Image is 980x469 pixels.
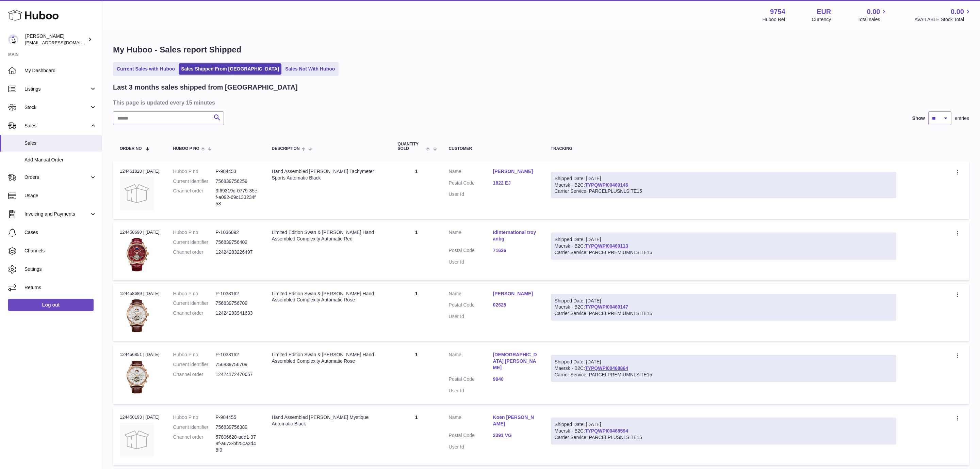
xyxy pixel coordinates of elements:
[24,174,89,181] span: Orders
[493,414,537,427] a: Koen [PERSON_NAME]
[555,434,893,441] div: Carrier Service: PARCELPLUSNLSITE15
[216,434,258,453] dd: 57806628-add1-378f-a673-bf250a3d48f0
[173,229,216,236] dt: Huboo P no
[493,180,537,186] a: 1822 EJ
[555,372,893,378] div: Carrier Service: PARCELPREMIUMNLSITE15
[449,247,493,255] dt: Postal Code
[8,34,18,45] img: info@fieldsluxury.london
[173,146,199,151] span: Huboo P no
[179,63,281,75] a: Sales Shipped From [GEOGRAPHIC_DATA]
[493,247,537,254] a: 71636
[120,414,160,420] div: 124450193 | [DATE]
[216,178,258,185] dd: 756839756259
[449,351,493,373] dt: Name
[216,300,258,307] dd: 756839756709
[113,44,969,55] h1: My Huboo - Sales report Shipped
[555,359,893,365] div: Shipped Date: [DATE]
[113,99,967,106] h3: This page is updated every 15 minutes
[493,291,537,297] a: [PERSON_NAME]
[551,418,897,444] div: Maersk - B2C:
[391,407,442,465] td: 1
[551,172,897,199] div: Maersk - B2C:
[391,222,442,280] td: 1
[120,168,160,174] div: 124461828 | [DATE]
[24,266,97,272] span: Settings
[216,310,258,316] dd: 12424293941633
[555,188,893,194] div: Carrier Service: PARCELPLUSNLSITE15
[951,7,964,16] span: 0.00
[24,248,97,254] span: Channels
[173,414,216,421] dt: Huboo P no
[114,63,177,75] a: Current Sales with Huboo
[272,168,384,181] div: Hand Assembled [PERSON_NAME] Tachymeter Sports Automatic Black
[493,168,537,175] a: [PERSON_NAME]
[449,229,493,244] dt: Name
[551,294,897,321] div: Maersk - B2C:
[25,40,100,45] span: [EMAIL_ADDRESS][DOMAIN_NAME]
[173,239,216,246] dt: Current identifier
[120,360,154,394] img: 97541756811602.jpg
[24,123,89,129] span: Sales
[857,16,888,23] span: Total sales
[216,168,258,175] dd: P-984453
[449,146,537,151] div: Customer
[216,424,258,431] dd: 756839756389
[449,180,493,188] dt: Postal Code
[173,434,216,453] dt: Channel order
[216,249,258,255] dd: 12424283226497
[216,188,258,207] dd: 3f69319d-0779-35ef-a092-69c133234f58
[24,67,97,74] span: My Dashboard
[763,16,785,23] div: Huboo Ref
[449,168,493,176] dt: Name
[24,284,97,291] span: Returns
[449,259,493,265] dt: User Id
[551,355,897,382] div: Maersk - B2C:
[812,16,831,23] div: Currency
[216,291,258,297] dd: P-1033162
[272,146,300,151] span: Description
[24,229,97,236] span: Cases
[24,192,97,199] span: Usage
[120,146,142,151] span: Order No
[216,239,258,246] dd: 756839756402
[272,291,384,303] div: Limited Edition Swan & [PERSON_NAME] Hand Assembled Complexity Automatic Rose
[24,157,97,163] span: Add Manual Order
[449,291,493,299] dt: Name
[173,178,216,185] dt: Current identifier
[555,249,893,256] div: Carrier Service: PARCELPREMIUMNLSITE15
[493,302,537,308] a: 02625
[551,233,897,260] div: Maersk - B2C:
[173,351,216,358] dt: Huboo P no
[585,182,628,188] a: TYPQWPI00469146
[120,299,154,333] img: 97541756811602.jpg
[216,229,258,236] dd: P-1036092
[173,249,216,255] dt: Channel order
[914,16,972,23] span: AVAILABLE Stock Total
[173,300,216,307] dt: Current identifier
[120,423,154,457] img: no-photo.jpg
[24,86,89,92] span: Listings
[113,83,298,92] h2: Last 3 months sales shipped from [GEOGRAPHIC_DATA]
[173,310,216,316] dt: Channel order
[25,33,86,46] div: [PERSON_NAME]
[449,432,493,440] dt: Postal Code
[555,298,893,304] div: Shipped Date: [DATE]
[120,351,160,358] div: 124456851 | [DATE]
[216,414,258,421] dd: P-984455
[585,243,628,249] a: TYPQWPI00469113
[449,388,493,394] dt: User Id
[173,291,216,297] dt: Huboo P no
[585,365,628,371] a: TYPQWPI00468864
[120,291,160,297] div: 124458689 | [DATE]
[24,140,97,146] span: Sales
[449,313,493,320] dt: User Id
[173,424,216,431] dt: Current identifier
[283,63,337,75] a: Sales Not With Huboo
[551,146,897,151] div: Tracking
[449,191,493,198] dt: User Id
[216,371,258,378] dd: 12424172470657
[120,176,154,210] img: no-photo.jpg
[398,142,425,151] span: Quantity Sold
[555,175,893,182] div: Shipped Date: [DATE]
[449,302,493,310] dt: Postal Code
